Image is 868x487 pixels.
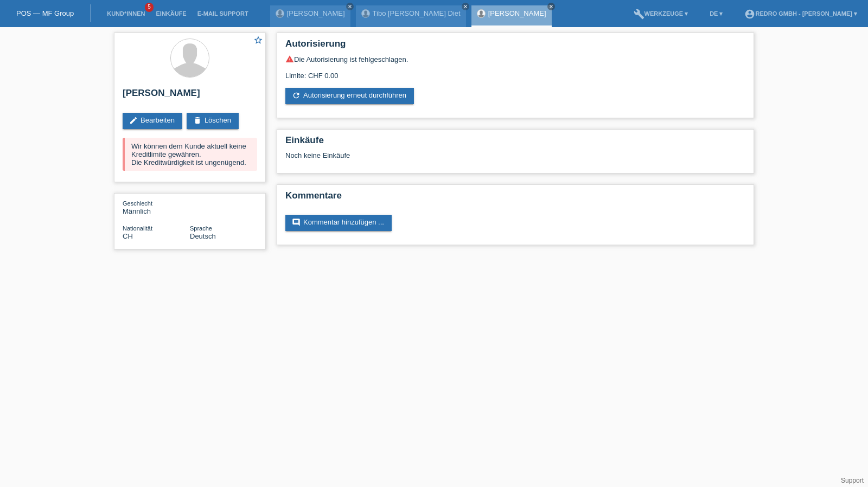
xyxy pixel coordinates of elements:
span: Nationalität [123,225,152,232]
i: star_border [253,35,263,45]
h2: [PERSON_NAME] [123,88,257,104]
span: 5 [145,3,154,12]
i: account_circle [744,9,755,20]
i: edit [129,116,138,125]
a: deleteLöschen [187,113,239,129]
span: Geschlecht [123,200,152,207]
div: Die Autorisierung ist fehlgeschlagen. [285,55,745,63]
a: close [346,3,354,10]
h2: Autorisierung [285,39,745,55]
a: Tibo [PERSON_NAME] Diet [373,9,461,17]
div: Noch keine Einkäufe [285,151,745,168]
a: buildWerkzeuge ▾ [628,10,694,17]
a: editBearbeiten [123,113,182,129]
div: Limite: CHF 0.00 [285,63,745,80]
i: close [548,4,554,9]
a: POS — MF Group [16,9,74,17]
span: Deutsch [190,232,216,240]
a: [PERSON_NAME] [488,9,546,17]
a: Einkäufe [150,10,192,17]
h2: Einkäufe [285,135,745,151]
a: DE ▾ [704,10,728,17]
h2: Kommentare [285,190,745,207]
a: Support [841,477,864,484]
a: E-Mail Support [192,10,254,17]
i: delete [193,116,202,125]
a: account_circleRedro GmbH - [PERSON_NAME] ▾ [739,10,863,17]
div: Männlich [123,199,190,215]
a: commentKommentar hinzufügen ... [285,215,392,231]
i: warning [285,55,294,63]
span: Sprache [190,225,212,232]
a: star_border [253,35,263,47]
i: close [347,4,353,9]
i: build [634,9,644,20]
i: comment [292,218,301,227]
a: close [462,3,469,10]
a: refreshAutorisierung erneut durchführen [285,88,414,104]
i: refresh [292,91,301,100]
a: [PERSON_NAME] [287,9,345,17]
i: close [463,4,468,9]
span: Schweiz [123,232,133,240]
div: Wir können dem Kunde aktuell keine Kreditlimite gewähren. Die Kreditwürdigkeit ist ungenügend. [123,138,257,171]
a: close [547,3,555,10]
a: Kund*innen [101,10,150,17]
